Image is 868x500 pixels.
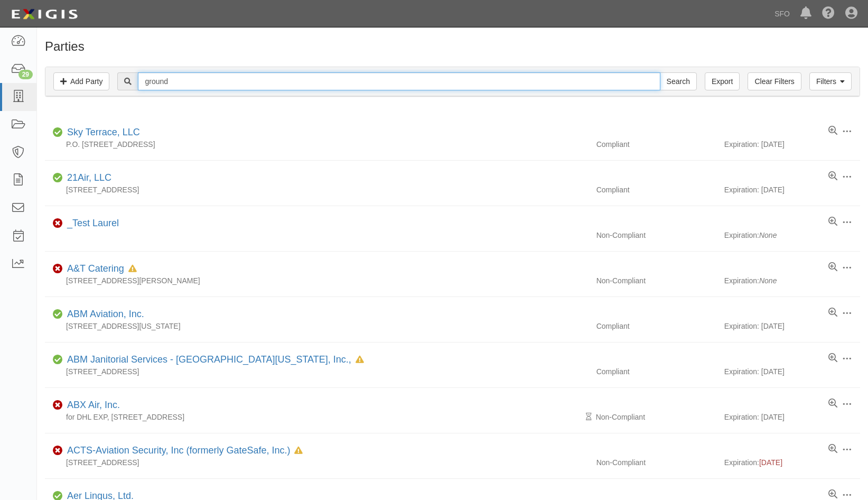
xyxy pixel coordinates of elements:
[45,366,589,377] div: [STREET_ADDRESS]
[705,72,740,90] a: Export
[660,72,697,90] input: Search
[53,265,63,273] i: Non-Compliant
[822,7,835,20] i: Help Center - Complianz
[18,70,33,79] div: 29
[356,356,364,364] i: In Default since 11/14/2024
[828,217,837,227] a: View results summary
[828,353,837,364] a: View results summary
[67,127,140,137] a: Sky Terrace, LLC
[63,217,119,230] div: _Test Laurel
[45,412,589,422] div: for DHL EXP, [STREET_ADDRESS]
[828,171,837,182] a: View results summary
[748,72,801,90] a: Clear Filters
[759,276,777,285] i: None
[724,275,860,286] div: Expiration:
[828,262,837,273] a: View results summary
[589,184,724,195] div: Compliant
[828,399,837,409] a: View results summary
[759,458,782,467] span: [DATE]
[45,184,589,195] div: [STREET_ADDRESS]
[724,412,860,422] div: Expiration: [DATE]
[67,309,144,319] a: ABM Aviation, Inc.
[67,172,111,183] a: 21Air, LLC
[53,447,63,455] i: Non-Compliant
[589,366,724,377] div: Compliant
[63,444,303,458] div: ACTS-Aviation Security, Inc (formerly GateSafe, Inc.)
[63,399,120,412] div: ABX Air, Inc.
[589,321,724,331] div: Compliant
[53,72,109,90] a: Add Party
[828,489,837,500] a: View results summary
[724,184,860,195] div: Expiration: [DATE]
[63,262,137,276] div: A&T Catering
[45,321,589,331] div: [STREET_ADDRESS][US_STATE]
[53,356,63,364] i: Compliant
[759,231,777,239] i: None
[63,308,144,321] div: ABM Aviation, Inc.
[67,354,351,365] a: ABM Janitorial Services - [GEOGRAPHIC_DATA][US_STATE], Inc.,
[828,444,837,455] a: View results summary
[724,457,860,468] div: Expiration:
[53,174,63,182] i: Compliant
[724,366,860,377] div: Expiration: [DATE]
[63,171,111,185] div: 21Air, LLC
[67,400,120,410] a: ABX Air, Inc.
[589,139,724,150] div: Compliant
[589,275,724,286] div: Non-Compliant
[53,220,63,227] i: Non-Compliant
[8,5,81,24] img: logo-5460c22ac91f19d4615b14bd174203de0afe785f0fc80cf4dbbc73dc1793850b.png
[724,230,860,240] div: Expiration:
[63,353,364,367] div: ABM Janitorial Services - Northern California, Inc.,
[53,493,63,500] i: Compliant
[45,457,589,468] div: [STREET_ADDRESS]
[53,402,63,409] i: Non-Compliant
[769,3,795,24] a: SFO
[67,263,124,274] a: A&T Catering
[828,308,837,318] a: View results summary
[53,129,63,136] i: Compliant
[53,311,63,318] i: Compliant
[294,447,303,455] i: In Default since 05/07/2025
[63,126,140,140] div: Sky Terrace, LLC
[67,445,290,456] a: ACTS-Aviation Security, Inc (formerly GateSafe, Inc.)
[589,412,724,422] div: Non-Compliant
[828,126,837,136] a: View results summary
[45,40,860,53] h1: Parties
[589,230,724,240] div: Non-Compliant
[138,72,660,90] input: Search
[589,457,724,468] div: Non-Compliant
[45,139,589,150] div: P.O. [STREET_ADDRESS]
[809,72,852,90] a: Filters
[724,139,860,150] div: Expiration: [DATE]
[128,265,137,273] i: In Default since 10/25/2023
[67,218,119,228] a: _Test Laurel
[724,321,860,331] div: Expiration: [DATE]
[586,413,592,421] i: Pending Review
[45,275,589,286] div: [STREET_ADDRESS][PERSON_NAME]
